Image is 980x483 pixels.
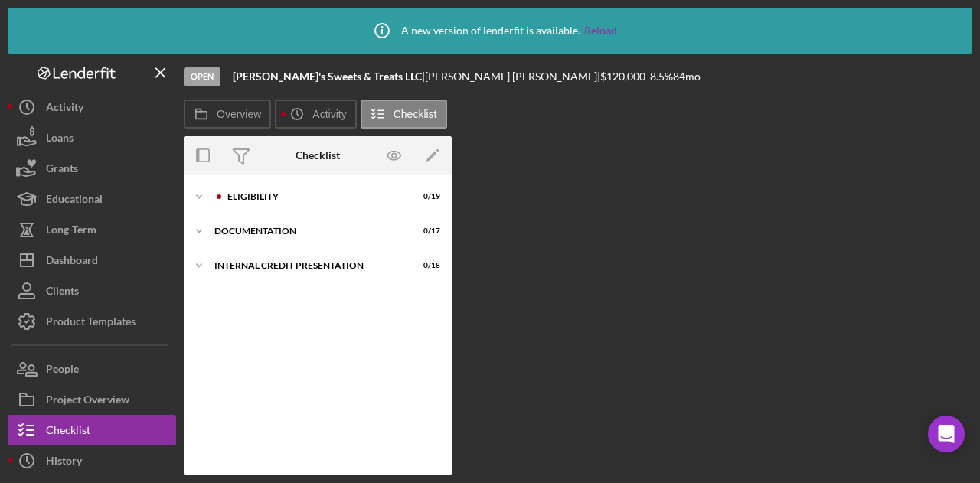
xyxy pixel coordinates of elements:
button: History [8,445,176,476]
button: Loans [8,122,176,153]
div: Grants [46,153,78,188]
div: History [46,445,82,480]
button: Grants [8,153,176,184]
button: Long-Term [8,214,176,245]
div: Loans [46,122,73,157]
div: Dashboard [46,245,98,279]
div: | [233,70,425,83]
label: Overview [217,108,261,120]
div: A new version of lenderfit is available. [363,11,617,50]
button: Activity [275,100,356,129]
label: Activity [312,108,346,120]
div: 0 / 19 [413,192,440,201]
div: documentation [214,227,402,236]
button: Activity [8,92,176,122]
div: People [46,354,79,388]
div: Educational [46,184,103,218]
div: Long-Term [46,214,96,249]
button: People [8,354,176,384]
a: Reload [584,24,617,37]
button: Checklist [361,100,447,129]
span: $120,000 [600,70,645,83]
button: Educational [8,184,176,214]
div: Product Templates [46,306,136,341]
div: Checklist [296,149,340,162]
div: [PERSON_NAME] [PERSON_NAME] | [425,70,600,83]
div: Project Overview [46,384,129,419]
button: Dashboard [8,245,176,276]
div: 84 mo [673,70,701,83]
button: Overview [184,100,271,129]
label: Checklist [394,108,437,120]
div: 0 / 18 [413,261,440,270]
div: Internal Credit Presentation [214,261,402,270]
button: Project Overview [8,384,176,415]
button: Product Templates [8,306,176,337]
div: 8.5 % [650,70,673,83]
div: Checklist [46,415,90,449]
div: Open Intercom Messenger [928,416,965,452]
button: Checklist [8,415,176,445]
div: Activity [46,92,83,126]
div: 0 / 17 [413,227,440,236]
button: Clients [8,276,176,306]
div: Open [184,67,220,86]
div: Clients [46,276,79,310]
div: Eligibility [227,192,402,201]
b: [PERSON_NAME]'s Sweets & Treats LLC [233,70,422,83]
